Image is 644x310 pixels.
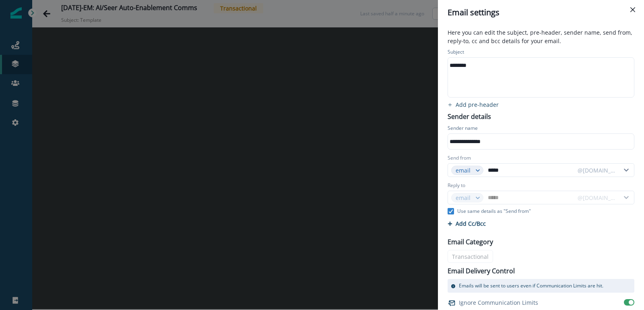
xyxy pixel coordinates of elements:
[457,208,531,215] p: Use same details as "Send from"
[448,266,515,276] p: Email Delivery Control
[626,3,639,16] button: Close
[448,220,486,227] button: Add Cc/Bcc
[448,182,465,189] label: Reply to
[578,166,616,175] div: @[DOMAIN_NAME]
[443,101,504,108] button: add preheader
[443,110,496,121] p: Sender details
[459,282,603,289] p: Emails will be sent to users even if Communication Limits are hit.
[459,298,538,307] p: Ignore Communication Limits
[456,101,499,108] p: Add pre-header
[448,154,471,162] label: Send from
[448,48,464,57] p: Subject
[448,125,478,133] p: Sender name
[456,166,472,175] div: email
[448,237,493,247] p: Email Category
[448,6,634,19] div: Email settings
[443,28,639,47] p: Here you can edit the subject, pre-header, sender name, send from, reply-to, cc and bcc details f...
